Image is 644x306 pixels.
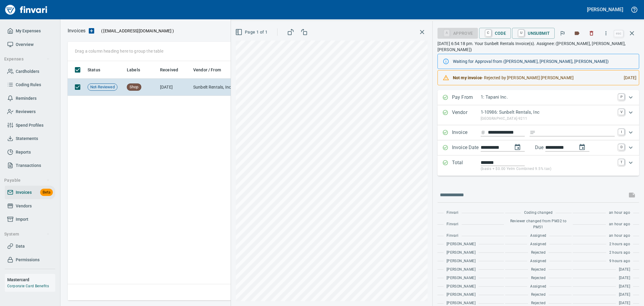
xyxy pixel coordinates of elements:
[619,72,636,83] div: [DATE]
[587,6,623,13] h5: [PERSON_NAME]
[619,267,630,273] span: [DATE]
[85,27,98,34] button: Upload an Invoice
[16,95,37,102] span: Reminders
[160,66,186,73] span: Received
[437,140,639,155] div: Expand
[5,119,55,132] a: Spend Profiles
[531,275,546,281] span: Rejected
[531,292,546,298] span: Rejected
[530,129,536,135] svg: Invoice description
[437,105,639,125] div: Expand
[16,122,43,129] span: Spend Profiles
[7,276,55,283] h6: Mastercard
[16,216,28,223] span: Import
[585,5,625,14] button: [PERSON_NAME]
[447,210,459,216] span: Finvari
[479,28,511,39] button: CCode
[88,66,100,73] span: Status
[4,2,49,17] a: Finvari
[453,75,482,80] strong: Not my invoice
[625,188,639,202] span: This records your message into the invoice and notifies anyone mentioned
[98,28,174,34] p: ( )
[437,155,639,176] div: Expand
[16,189,32,196] span: Invoices
[530,233,546,239] span: Assigned
[556,27,569,40] button: Flag
[5,159,55,172] a: Transactions
[103,28,172,34] span: [EMAIL_ADDRESS][DOMAIN_NAME]
[481,109,615,116] p: 1-10986: Sunbelt Rentals, Inc
[585,27,598,40] button: Discard
[236,28,268,36] span: Page 1 of 1
[447,241,476,247] span: [PERSON_NAME]
[535,144,564,151] p: Due
[5,145,55,159] a: Reports
[530,241,546,247] span: Assigned
[193,66,221,73] span: Vendor / From
[512,28,555,39] button: UUnsubmit
[16,41,34,48] span: Overview
[16,243,25,250] span: Data
[4,230,50,238] span: System
[618,144,624,150] a: D
[510,140,525,155] button: change date
[447,250,476,256] span: [PERSON_NAME]
[481,166,615,172] p: (basis + $0.00 Yelm Combined 9.5% tax)
[40,189,53,196] span: Beta
[452,109,481,122] p: Vendor
[447,221,459,227] span: Finvari
[609,233,630,239] span: an hour ago
[75,48,163,54] p: Drag a column heading here to group the table
[599,27,613,40] button: More
[614,30,623,37] a: esc
[609,250,630,256] span: 2 hours ago
[5,253,55,267] a: Permissions
[575,140,589,155] button: change due date
[127,66,140,73] span: Labels
[453,72,619,83] div: - Rejected by [PERSON_NAME] [PERSON_NAME]
[5,65,55,78] a: Cardholders
[524,210,553,216] span: Coding changed
[484,28,506,38] span: Code
[88,84,117,90] span: Not-Reviewed
[531,250,546,256] span: Rejected
[16,81,41,89] span: Coding Rules
[518,30,524,36] a: U
[619,284,630,290] span: [DATE]
[88,66,108,73] span: Status
[447,258,476,264] span: [PERSON_NAME]
[437,90,639,105] div: Expand
[447,275,476,281] span: [PERSON_NAME]
[619,292,630,298] span: [DATE]
[16,256,40,264] span: Permissions
[609,210,630,216] span: an hour ago
[5,186,55,199] a: InvoicesBeta
[2,175,52,186] button: Payable
[609,241,630,247] span: 2 hours ago
[5,199,55,213] a: Vendors
[234,27,270,38] button: Page 1 of 1
[530,284,546,290] span: Assigned
[16,68,39,75] span: Cardholders
[613,26,639,41] span: Close invoice
[619,275,630,281] span: [DATE]
[5,78,55,92] a: Coding Rules
[570,27,584,40] button: Labels
[2,229,52,240] button: System
[481,129,485,136] svg: Invoice number
[618,129,624,135] a: I
[5,105,55,119] a: Reviewers
[508,218,569,230] span: Reviewer changed from PM32 to PM51
[16,27,41,35] span: My Expenses
[452,159,481,172] p: Total
[609,221,630,227] span: an hour ago
[5,92,55,105] a: Reminders
[68,27,85,34] nav: breadcrumb
[191,79,251,96] td: Sunbelt Rentals, Inc (1-10986)
[160,66,178,73] span: Received
[437,30,478,35] div: Coding Required
[530,258,546,264] span: Assigned
[16,135,38,142] span: Statements
[517,28,550,38] span: Unsubmit
[453,56,634,67] div: Waiting for Approval from ([PERSON_NAME], [PERSON_NAME], [PERSON_NAME])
